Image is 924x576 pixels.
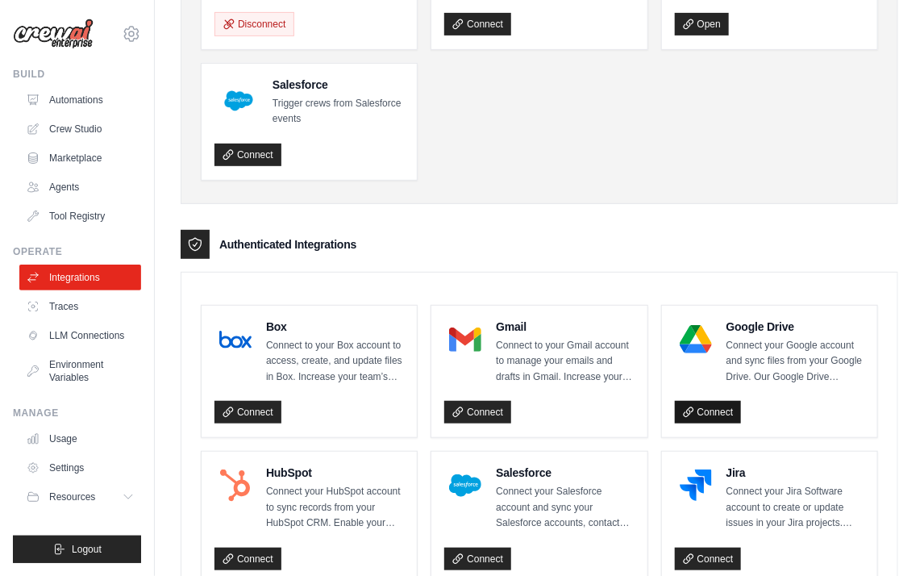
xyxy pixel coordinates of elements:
a: Usage [19,426,141,452]
a: Connect [675,401,742,424]
a: Crew Studio [19,116,141,142]
img: Gmail Logo [449,323,481,356]
a: Tool Registry [19,203,141,229]
a: Open [675,13,729,35]
span: Resources [49,490,95,503]
a: Connect [444,13,511,35]
img: HubSpot Logo [219,470,252,502]
h4: Salesforce [496,465,634,481]
h4: Jira [726,465,864,481]
div: Manage [13,407,141,419]
img: Box Logo [219,323,252,356]
p: Connect to your Box account to access, create, and update files in Box. Increase your team’s prod... [266,338,404,386]
p: Trigger crews from Salesforce events [273,96,404,127]
button: Resources [19,484,141,510]
a: Connect [444,548,511,570]
button: Disconnect [214,12,294,36]
a: LLM Connections [19,323,141,349]
h4: Gmail [496,319,634,335]
a: Environment Variables [19,352,141,390]
img: Logo [13,19,94,49]
a: Marketplace [19,145,141,171]
a: Automations [19,87,141,113]
a: Connect [214,548,281,570]
a: Connect [214,401,281,424]
img: Google Drive Logo [680,323,712,356]
p: Connect your Salesforce account and sync your Salesforce accounts, contacts, leads, or opportunit... [496,484,634,532]
h4: Google Drive [726,319,864,335]
a: Agents [19,174,141,200]
h3: Authenticated Integrations [219,236,356,253]
h4: HubSpot [266,465,404,481]
a: Connect [444,401,511,424]
a: Traces [19,294,141,319]
button: Logout [13,536,141,563]
p: Connect your HubSpot account to sync records from your HubSpot CRM. Enable your sales team to clo... [266,484,404,532]
p: Connect your Jira Software account to create or update issues in your Jira projects. Increase you... [726,484,864,532]
a: Integrations [19,265,141,290]
img: Jira Logo [680,470,712,502]
div: Operate [13,245,141,258]
div: Build [13,68,141,81]
img: Salesforce Logo [449,470,481,502]
span: Logout [72,543,102,556]
h4: Box [266,319,404,335]
img: Salesforce Logo [219,81,258,120]
a: Connect [675,548,742,570]
p: Connect to your Gmail account to manage your emails and drafts in Gmail. Increase your team’s pro... [496,338,634,386]
a: Settings [19,455,141,481]
p: Connect your Google account and sync files from your Google Drive. Our Google Drive integration e... [726,338,864,386]
h4: Salesforce [273,77,404,93]
a: Connect [214,144,281,166]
